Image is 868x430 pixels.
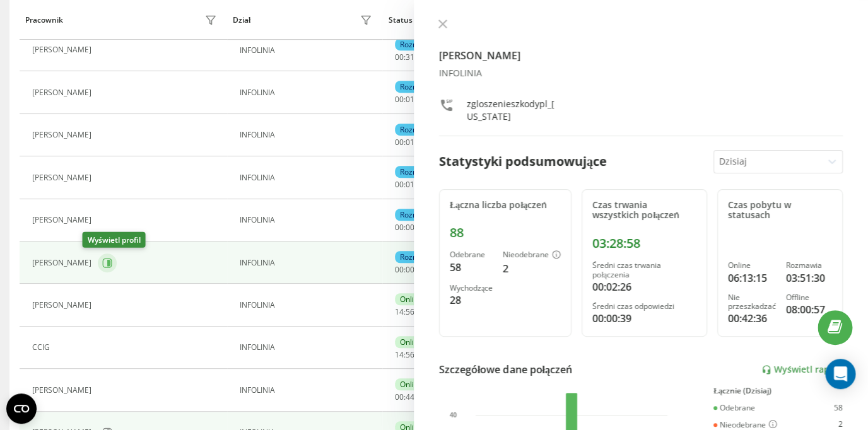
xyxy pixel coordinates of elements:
div: Rozmawia [395,209,441,221]
div: INFOLINIA [240,301,375,310]
div: Offline [786,293,832,302]
div: 08:00:57 [786,302,832,317]
div: 03:28:58 [592,236,696,251]
div: : : [395,265,425,274]
div: Wyświetl profil [83,232,146,248]
div: Nie przeszkadzać [728,293,776,311]
div: [PERSON_NAME] [32,386,95,395]
span: 31 [406,52,414,62]
div: Open Intercom Messenger [825,359,855,389]
div: Rozmawia [395,81,441,93]
div: Online [395,378,428,390]
span: 00 [395,137,404,148]
div: : : [395,53,425,62]
div: Odebrane [713,404,755,412]
span: 56 [406,306,414,317]
span: 00 [395,52,404,62]
div: Dział [233,16,250,25]
div: 2 [503,261,561,276]
div: 06:13:15 [728,270,776,286]
span: 00 [395,392,404,402]
div: 00:02:26 [592,279,696,294]
div: INFOLINIA [439,68,843,79]
div: zgloszenieszkodypl_[US_STATE] [467,98,557,123]
div: 03:51:30 [786,270,832,286]
div: Średni czas trwania połączenia [592,261,696,279]
span: 14 [395,349,404,360]
div: Szczegółowe dane połączeń [439,362,572,377]
div: INFOLINIA [240,343,375,352]
div: Rozmawia [786,261,832,270]
div: 58 [450,260,493,275]
div: 58 [834,404,843,412]
div: : : [395,223,425,232]
div: Pracownik [25,16,63,25]
div: 2 [838,420,843,430]
div: INFOLINIA [240,131,375,139]
div: Czas trwania wszystkich połączeń [592,200,696,221]
div: : : [395,95,425,104]
div: Status [388,16,412,25]
div: 00:00:39 [592,311,696,326]
div: [PERSON_NAME] [32,259,95,267]
span: 00 [395,94,404,105]
a: Wyświetl raport [761,364,843,375]
div: Online [395,336,428,348]
span: 14 [395,306,404,317]
div: INFOLINIA [240,386,375,395]
h4: [PERSON_NAME] [439,48,843,63]
div: [PERSON_NAME] [32,88,95,97]
div: Średni czas odpowiedzi [592,302,696,311]
div: : : [395,138,425,147]
div: Wychodzące [450,284,493,293]
div: Rozmawia [395,38,441,50]
div: Rozmawia [395,251,441,263]
button: Open CMP widget [6,393,37,424]
div: : : [395,308,425,317]
div: INFOLINIA [240,173,375,182]
span: 00 [395,264,404,275]
div: [PERSON_NAME] [32,173,95,182]
div: Statystyki podsumowujące [439,152,607,171]
div: INFOLINIA [240,216,375,224]
div: Online [728,261,776,270]
div: : : [395,180,425,189]
div: [PERSON_NAME] [32,216,95,224]
span: 00 [395,222,404,233]
div: Nieodebrane [713,420,777,430]
div: Rozmawia [395,166,441,178]
div: [PERSON_NAME] [32,131,95,139]
span: 00 [395,179,404,190]
div: : : [395,393,425,402]
span: 56 [406,349,414,360]
span: 00 [406,264,414,275]
div: INFOLINIA [240,259,375,267]
div: INFOLINIA [240,88,375,97]
div: CCIG [32,343,53,352]
div: 88 [450,225,561,240]
text: 40 [450,412,457,419]
div: Łączna liczba połączeń [450,200,561,211]
div: : : [395,351,425,359]
div: Czas pobytu w statusach [728,200,832,221]
div: Łącznie (Dzisiaj) [713,386,843,395]
div: 00:42:36 [728,311,776,326]
span: 01 [406,179,414,190]
div: [PERSON_NAME] [32,301,95,310]
span: 01 [406,137,414,148]
div: Rozmawia [395,124,441,136]
div: [PERSON_NAME] [32,45,95,54]
span: 01 [406,94,414,105]
span: 00 [406,222,414,233]
div: Online [395,293,428,305]
span: 44 [406,392,414,402]
div: INFOLINIA [240,46,375,55]
div: Odebrane [450,250,493,259]
div: Nieodebrane [503,250,561,260]
div: 28 [450,293,493,308]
